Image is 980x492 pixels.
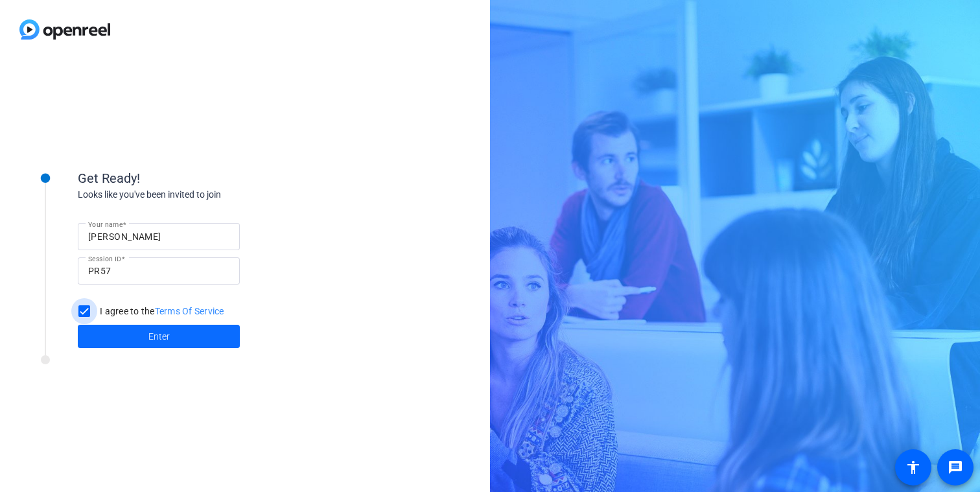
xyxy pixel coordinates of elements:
[948,460,963,475] mat-icon: message
[155,306,224,316] a: Terms Of Service
[78,188,337,202] div: Looks like you've been invited to join
[97,305,224,318] label: I agree to the
[905,460,921,475] mat-icon: accessibility
[88,255,121,263] mat-label: Session ID
[78,169,337,188] div: Get Ready!
[148,330,170,344] span: Enter
[78,325,240,348] button: Enter
[88,220,122,228] mat-label: Your name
